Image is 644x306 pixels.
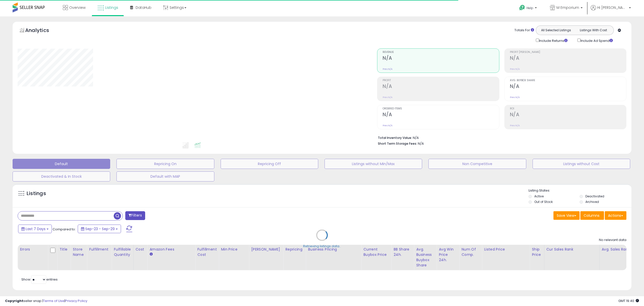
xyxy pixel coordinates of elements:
[383,51,499,54] span: Revenue
[383,107,499,110] span: Ordered Items
[378,141,417,146] b: Short Term Storage Fees:
[69,5,86,10] span: Overview
[515,1,542,16] a: Help
[510,96,520,99] small: Prev: N/A
[418,141,424,146] span: N/A
[25,27,59,35] h5: Analytics
[116,159,214,169] button: Repricing On
[510,51,626,54] span: Profit [PERSON_NAME]
[303,244,341,249] div: Retrieving listings data..
[378,134,623,140] li: N/A
[591,5,631,16] a: Hi [PERSON_NAME]
[510,55,626,62] h2: N/A
[532,38,574,43] div: Include Returns
[383,124,392,127] small: Prev: N/A
[5,298,23,303] strong: Copyright
[5,299,87,303] div: seller snap | |
[514,28,534,33] div: Totals For
[510,107,626,110] span: ROI
[519,5,525,11] i: Get Help
[383,79,499,82] span: Profit
[510,83,626,90] h2: N/A
[136,5,151,10] span: DataHub
[510,68,520,71] small: Prev: N/A
[116,171,214,181] button: Default with MAP
[13,159,110,169] button: Default
[575,27,612,34] button: Listings With Cost
[383,55,499,62] h2: N/A
[597,5,627,10] span: Hi [PERSON_NAME]
[556,5,579,10] span: M Emporium
[618,298,639,303] span: 2025-10-7 19:40 GMT
[510,124,520,127] small: Prev: N/A
[43,298,64,303] a: Terms of Use
[533,159,630,169] button: Listings without Cost
[378,136,412,140] b: Total Inventory Value:
[428,159,526,169] button: Non Competitive
[574,38,621,43] div: Include Ad Spend
[527,6,533,10] span: Help
[383,112,499,118] h2: N/A
[221,159,318,169] button: Repricing Off
[383,68,392,71] small: Prev: N/A
[510,79,626,82] span: Avg. Buybox Share
[383,96,392,99] small: Prev: N/A
[13,171,110,181] button: Deactivated & In Stock
[105,5,118,10] span: Listings
[325,159,422,169] button: Listings without Min/Max
[383,83,499,90] h2: N/A
[65,298,87,303] a: Privacy Policy
[537,27,575,34] button: All Selected Listings
[510,112,626,118] h2: N/A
